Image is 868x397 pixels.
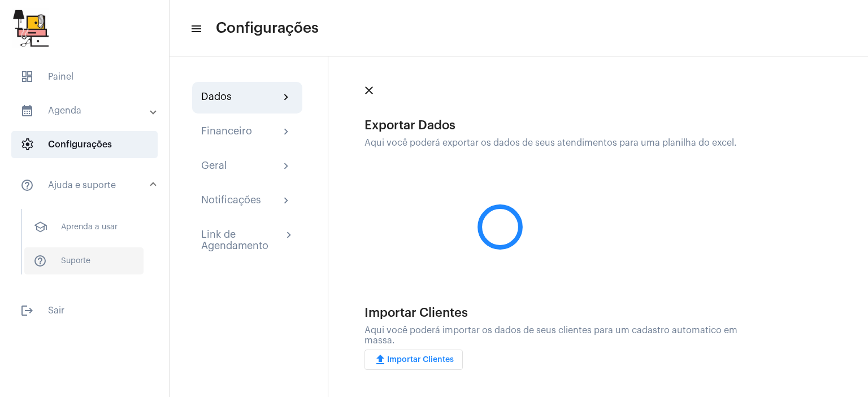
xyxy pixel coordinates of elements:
mat-icon: sidenav icon [20,304,34,317]
div: Geral [201,160,227,173]
div: Aqui você poderá importar os dados de seus clientes para um cadastro automatico em massa. [364,325,753,346]
span: sidenav icon [33,220,47,234]
mat-expansion-panel-header: sidenav iconAgenda [7,97,169,124]
mat-icon: sidenav icon [33,254,47,268]
mat-icon: sidenav icon [190,22,201,36]
span: sidenav icon [20,138,34,151]
div: Financeiro [201,125,252,139]
mat-icon: chevron_right [283,229,293,242]
div: Exportar Dados [364,119,753,132]
span: Suporte [24,247,144,274]
mat-icon: close [362,84,376,97]
div: Aqui você poderá exportar os dados de seus atendimentos para uma planilha do excel. [364,138,753,148]
mat-icon: chevron_right [280,160,293,173]
button: Importar Clientes [364,350,463,370]
mat-expansion-panel-header: sidenav iconAjuda e suporte [7,167,169,203]
span: Painel [11,63,158,90]
span: Aprenda a usar [24,213,144,241]
span: sidenav icon [20,70,34,84]
mat-panel-title: Ajuda e suporte [20,178,151,192]
span: Sair [11,297,158,324]
mat-icon: upload [374,353,387,367]
div: sidenav iconAjuda e suporte [7,203,169,290]
span: Configurações [216,19,319,37]
mat-icon: chevron_right [280,91,293,104]
div: Notificações [201,194,261,208]
mat-panel-title: Agenda [20,104,151,117]
div: Importar Clientes [364,306,753,320]
mat-icon: sidenav icon [20,178,34,192]
div: Link de Agendamento [201,229,283,251]
div: Dados [201,91,232,104]
span: Configurações [11,131,158,158]
mat-icon: chevron_right [280,125,293,139]
span: Importar Clientes [374,356,454,364]
mat-icon: sidenav icon [20,104,34,117]
img: b0638e37-6cf5-c2ab-24d1-898c32f64f7f.jpg [9,6,51,51]
mat-icon: chevron_right [280,194,293,208]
